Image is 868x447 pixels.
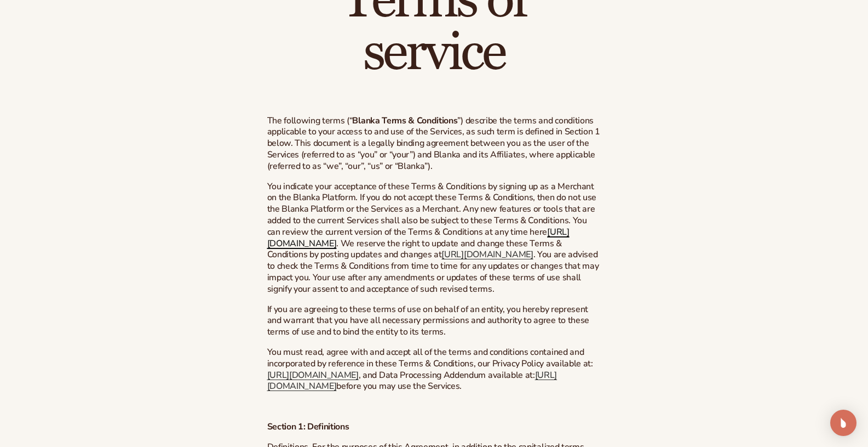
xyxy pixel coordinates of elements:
p: You indicate your acceptance of these Terms & Conditions by signing up as a Merchant on the Blank... [267,181,601,295]
a: [URL][DOMAIN_NAME] [267,226,570,250]
a: [URL][DOMAIN_NAME] [267,369,557,393]
b: Blanka Terms & Conditions [352,115,457,127]
div: Open Intercom Messenger [830,410,856,436]
p: If you are agreeing to these terms of use on behalf of an entity, you hereby represent and warran... [267,304,601,338]
a: [URL][DOMAIN_NAME] [267,369,359,381]
p: The following terms (“ ”) describe the terms and conditions applicable to your access to and use ... [267,115,601,172]
a: [URL][DOMAIN_NAME] [441,248,533,261]
b: Section 1: Definitions [267,421,349,433]
p: You must read, agree with and accept all of the terms and conditions contained and incorporated b... [267,347,601,392]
